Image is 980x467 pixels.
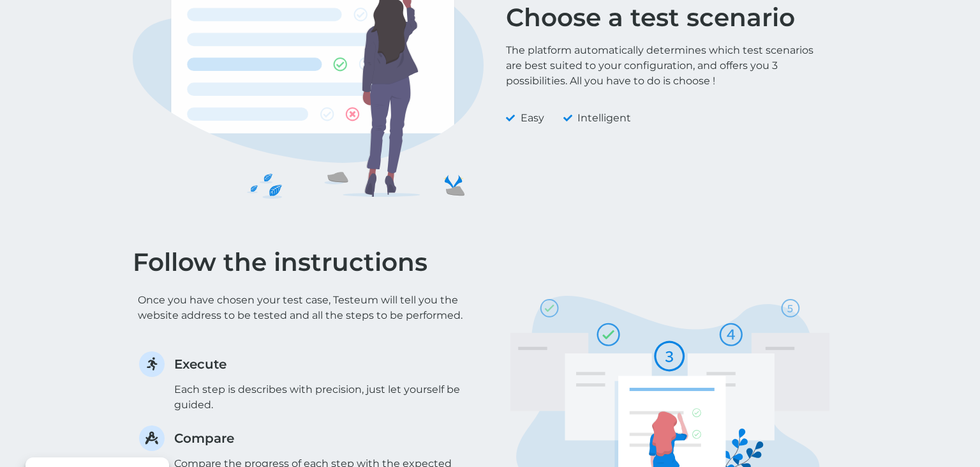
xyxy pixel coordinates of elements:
span: Compare [174,431,234,446]
span: Easy [517,111,544,126]
span: Once you have chosen your test case, Testeum will tell you the website address to be tested and a... [138,294,463,321]
span: Execute [174,356,226,372]
p: Each step is describes with precision, just let yourself be guided. [174,382,471,413]
h2: Follow the instructions [133,250,484,275]
span: Intelligent [574,111,631,126]
h2: Choose a test scenario [506,5,816,30]
p: The platform automatically determines which test scenarios are best suited to your configuration,... [506,43,816,89]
